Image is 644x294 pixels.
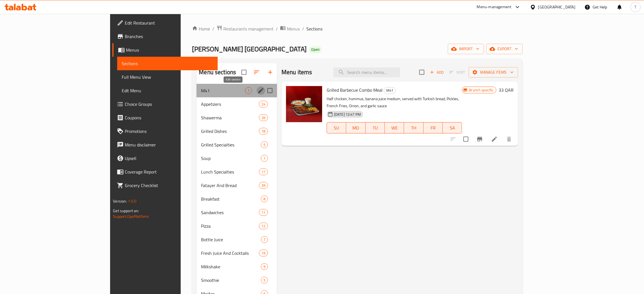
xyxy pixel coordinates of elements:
span: import [452,45,479,52]
span: M41 [384,87,396,94]
span: Appetizers [201,101,259,107]
button: SA [443,122,462,133]
div: items [261,263,268,270]
button: TU [366,122,385,133]
button: WE [385,122,404,133]
div: Smoothie5 [197,273,277,287]
span: Add [429,69,444,76]
span: Get support on: [113,207,139,214]
span: 7 [261,237,268,242]
div: Milkshake [201,263,261,270]
h2: Menu items [281,68,312,76]
div: items [259,101,268,107]
span: Open [309,47,322,52]
div: Fresh Juice And Cocktails19 [197,246,277,260]
div: Soup [201,155,261,162]
button: delete [502,132,516,146]
span: M41 [201,87,245,94]
div: items [259,182,268,189]
div: M411edit [197,84,277,97]
span: Menus [126,47,213,53]
span: Promotions [125,128,213,135]
span: Fresh Juice And Cocktails [201,250,259,256]
span: 26 [259,115,268,120]
span: MO [348,124,363,132]
nav: breadcrumb [192,25,522,32]
button: Add [428,68,446,77]
img: Grilled Barbecue Combo Meal [286,86,322,122]
span: 12 [259,223,268,229]
button: export [486,44,523,54]
a: Sections [117,57,218,70]
span: Manage items [473,69,514,76]
div: Appetizers24 [197,97,277,111]
div: Grilled Specialties [201,141,261,148]
a: Menu disclaimer [112,138,218,152]
div: Fatayer And Bread39 [197,179,277,192]
a: Promotions [112,124,218,138]
span: Menu disclaimer [125,141,213,148]
div: M41 [384,87,396,94]
a: Support.OpsPlatform [113,213,149,220]
span: 5 [261,278,268,283]
a: Coverage Report [112,165,218,179]
a: Edit Restaurant [112,16,218,30]
span: Sections [122,60,213,67]
li: / [302,25,304,32]
span: Coverage Report [125,168,213,175]
span: 18 [259,129,268,134]
span: Menus [287,25,300,32]
div: items [259,209,268,216]
div: Bottle Juice7 [197,233,277,246]
span: T [634,4,636,10]
input: search [333,67,400,77]
button: Manage items [469,67,518,78]
span: Version: [113,198,127,205]
span: Branch specific [467,87,496,93]
span: 1 [261,156,268,161]
span: Smoothie [201,277,261,284]
div: Grilled Specialties5 [197,138,277,152]
span: 1.0.0 [128,198,137,205]
div: Milkshake9 [197,260,277,273]
div: Menu-management [477,4,512,10]
a: Restaurants management [217,25,274,32]
span: Select to update [460,133,472,145]
span: 9 [261,264,268,269]
span: 39 [259,183,268,188]
span: Fatayer And Bread [201,182,259,189]
span: Branches [125,33,213,40]
button: MO [346,122,365,133]
div: Shawerma26 [197,111,277,124]
span: Select all sections [238,66,250,78]
span: [PERSON_NAME] [GEOGRAPHIC_DATA] [192,43,307,55]
button: SU [327,122,346,133]
span: Lunch Specialties [201,168,259,175]
span: Breakfast [201,196,261,202]
button: Branch-specific-item [473,132,486,146]
span: Sections [306,25,322,32]
div: items [259,223,268,229]
a: Choice Groups [112,97,218,111]
span: Full Menu View [122,74,213,80]
div: Pizza12 [197,219,277,233]
span: 1 [245,88,252,93]
a: Grocery Checklist [112,179,218,192]
p: Half chicken, hummus, banana juice medium, served with Turkish bread, Pickles, French Fries, Onio... [327,95,462,109]
a: Edit Menu [117,84,218,97]
span: Edit Restaurant [125,19,213,26]
span: 11 [259,210,268,215]
span: TU [368,124,383,132]
span: Select section [416,66,428,78]
a: Coupons [112,111,218,124]
a: Menus [280,25,300,32]
div: [GEOGRAPHIC_DATA] [538,4,575,10]
span: Shawerma [201,114,259,121]
button: Add section [263,65,277,79]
